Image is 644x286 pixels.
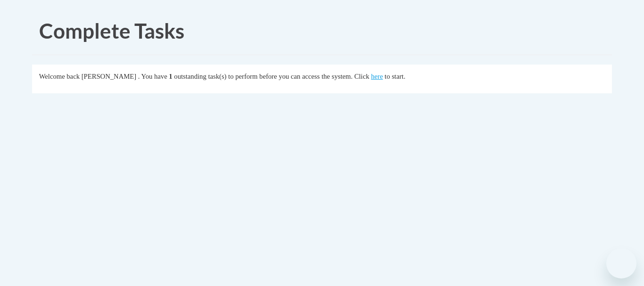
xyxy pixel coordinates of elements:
[371,73,383,80] a: here
[39,18,184,43] span: Complete Tasks
[138,73,167,80] span: . You have
[606,248,636,278] iframe: Button to launch messaging window
[39,73,80,80] span: Welcome back
[169,73,172,80] span: 1
[174,73,369,80] span: outstanding task(s) to perform before you can access the system. Click
[82,73,136,80] span: [PERSON_NAME]
[385,73,405,80] span: to start.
